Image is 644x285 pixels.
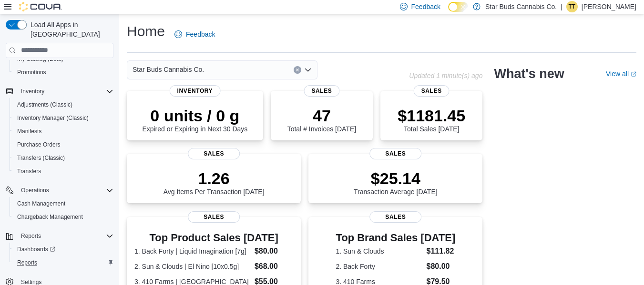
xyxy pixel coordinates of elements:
[134,246,251,256] dt: 1. Back Forty | Liquid Imagination [7g]
[369,211,422,223] span: Sales
[13,211,113,223] span: Chargeback Management
[13,152,69,164] a: Transfers (Classic)
[448,2,468,12] input: Dark Mode
[398,106,465,125] p: $1181.45
[409,72,482,79] p: Updated 1 minute(s) ago
[17,213,83,221] span: Chargeback Management
[13,166,113,177] span: Transfers
[164,169,265,188] p: 1.26
[448,12,449,12] span: Dark Mode
[134,232,293,244] h3: Top Product Sales [DATE]
[13,67,50,78] a: Promotions
[133,64,204,75] span: Star Buds Cannabis Co.
[164,169,265,196] div: Avg Items Per Transaction [DATE]
[10,151,117,165] button: Transfers (Classic)
[10,138,117,151] button: Purchase Orders
[13,112,113,124] span: Inventory Manager (Classic)
[13,99,113,110] span: Adjustments (Classic)
[336,232,455,244] h3: Top Brand Sales [DATE]
[13,126,45,137] a: Manifests
[304,66,312,74] button: Open list of options
[17,246,55,253] span: Dashboards
[13,152,113,164] span: Transfers (Classic)
[17,154,65,162] span: Transfers (Classic)
[171,25,219,44] a: Feedback
[13,139,113,150] span: Purchase Orders
[27,20,113,39] span: Load All Apps in [GEOGRAPHIC_DATA]
[582,1,636,12] p: [PERSON_NAME]
[17,114,89,122] span: Inventory Manager (Classic)
[21,187,49,194] span: Operations
[13,126,113,137] span: Manifests
[13,198,113,209] span: Cash Management
[427,261,456,272] dd: $80.00
[294,66,301,74] button: Clear input
[336,246,422,256] dt: 1. Sun & Clouds
[606,70,636,78] a: View allExternal link
[17,86,113,97] span: Inventory
[10,197,117,210] button: Cash Management
[494,66,564,81] h2: What's new
[17,86,48,97] button: Inventory
[336,262,422,271] dt: 2. Back Forty
[17,141,61,148] span: Purchase Orders
[13,244,113,255] span: Dashboards
[13,67,113,78] span: Promotions
[186,29,215,39] span: Feedback
[13,257,113,268] span: Reports
[287,106,356,133] div: Total # Invoices [DATE]
[566,1,578,12] div: Tannis Talarico
[304,85,339,97] span: Sales
[17,101,72,108] span: Adjustments (Classic)
[13,99,76,110] a: Adjustments (Classic)
[19,2,62,11] img: Cova
[287,106,356,125] p: 47
[255,261,293,272] dd: $68.00
[354,169,438,196] div: Transaction Average [DATE]
[13,139,64,150] a: Purchase Orders
[2,184,117,197] button: Operations
[17,185,53,196] button: Operations
[13,211,87,223] a: Chargeback Management
[134,262,251,271] dt: 2. Sun & Clouds | El Nino [10x0.5g]
[398,106,465,133] div: Total Sales [DATE]
[13,198,69,209] a: Cash Management
[10,66,117,79] button: Promotions
[13,244,59,255] a: Dashboards
[17,230,113,242] span: Reports
[354,169,438,188] p: $25.14
[13,112,92,124] a: Inventory Manager (Classic)
[561,1,562,12] p: |
[10,165,117,178] button: Transfers
[414,85,450,97] span: Sales
[13,257,41,268] a: Reports
[17,200,65,207] span: Cash Management
[485,1,557,12] p: Star Buds Cannabis Co.
[13,166,45,177] a: Transfers
[21,88,44,95] span: Inventory
[10,111,117,125] button: Inventory Manager (Classic)
[170,85,221,97] span: Inventory
[17,167,41,175] span: Transfers
[17,230,45,242] button: Reports
[17,185,113,196] span: Operations
[142,106,247,133] div: Expired or Expiring in Next 30 Days
[188,211,240,223] span: Sales
[21,232,41,240] span: Reports
[427,246,456,257] dd: $111.82
[142,106,247,125] p: 0 units / 0 g
[17,128,41,135] span: Manifests
[10,210,117,224] button: Chargeback Management
[127,22,165,41] h1: Home
[17,259,37,266] span: Reports
[10,98,117,111] button: Adjustments (Classic)
[10,125,117,138] button: Manifests
[10,256,117,269] button: Reports
[255,246,293,257] dd: $80.00
[17,69,46,76] span: Promotions
[188,148,240,159] span: Sales
[369,148,422,159] span: Sales
[10,243,117,256] a: Dashboards
[2,229,117,243] button: Reports
[631,71,636,77] svg: External link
